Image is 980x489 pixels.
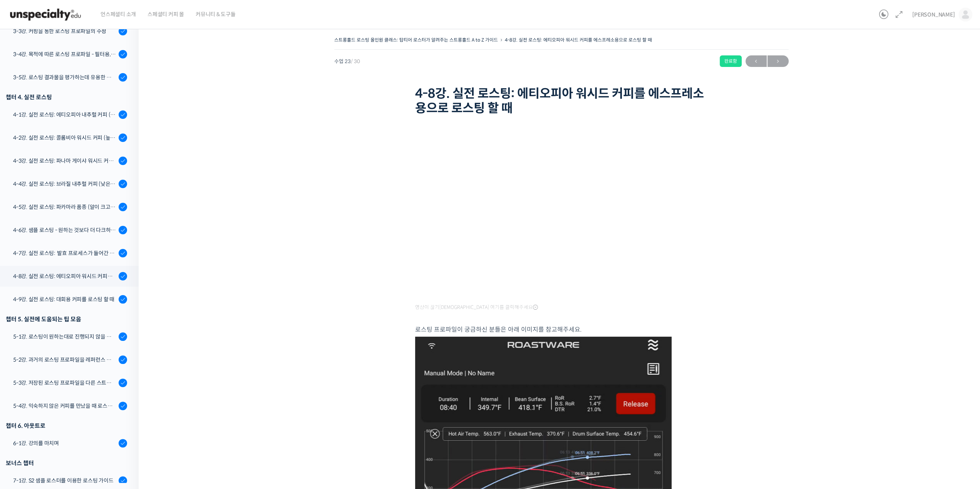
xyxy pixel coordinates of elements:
a: 대화 [51,244,99,263]
a: 홈 [2,244,51,263]
span: 설정 [119,255,128,262]
span: 홈 [24,255,29,262]
span: 대화 [70,256,80,262]
a: 설정 [99,244,148,263]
